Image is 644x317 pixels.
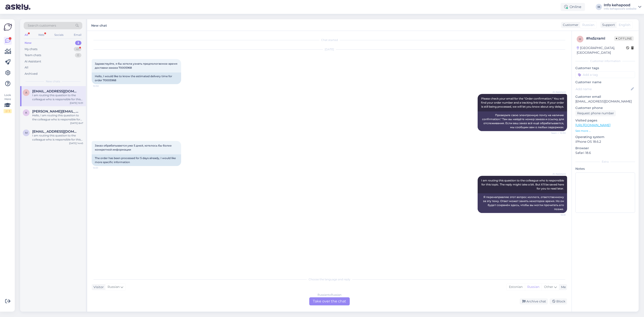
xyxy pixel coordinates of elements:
div: Info kehapood's website [604,7,636,11]
span: Здравствуйте, я бы хотела узнать предпологаемое время доставки заказа 70005968 [95,62,178,69]
div: AI Assistant [25,59,41,64]
span: Seen ✓ 10:30 [549,131,566,135]
span: Offline [614,36,634,41]
div: 2 / 3 [4,109,12,113]
div: [DATE] 10:31 [70,101,83,105]
div: Проверьте свою электронную почту на наличие confirmation." Там вы найдёте номер заказа и ссылку д... [478,111,567,131]
div: Archived [25,72,38,76]
p: Customer email [575,94,635,99]
div: Choose the language and reply [92,277,567,281]
span: Please check your email for the "Order confirmation." You will find your order number and a track... [481,97,565,108]
div: Info kehapood [604,3,636,7]
span: New chats [46,79,60,83]
span: h [579,37,581,41]
div: Me [559,285,566,289]
span: I am routing this question to the colleague who is responsible for this topic. The reply might ta... [481,179,565,190]
p: Customer phone [575,106,635,110]
div: All [24,32,29,38]
p: Operating system [575,135,635,139]
div: [GEOGRAPHIC_DATA], [GEOGRAPHIC_DATA] [577,46,626,55]
div: Visitor [92,285,104,289]
a: Info kehapoodInfo kehapood's website [604,3,641,11]
div: My chats [25,47,37,51]
div: 41 [74,47,81,51]
span: mariliis8@icloud.com [32,130,79,134]
div: # hs5zraml [586,36,614,41]
span: K [25,111,27,114]
div: Request phone number [575,110,616,116]
div: Socials [53,32,64,38]
div: 0 [75,53,81,57]
p: Safari 18.6 [575,151,635,155]
img: Askly Logo [4,23,12,31]
div: Я перенаправляю этот вопрос коллеге, ответственному за эту тему. Ответ может занять некоторое вре... [478,193,567,213]
p: [EMAIL_ADDRESS][DOMAIN_NAME] [575,99,635,104]
div: Block [550,298,567,304]
div: Extra [575,160,635,164]
div: [DATE] [92,47,567,51]
span: AI Assistant [549,172,566,176]
div: Team chats [25,53,41,57]
div: Hello, I would like to know the estimated delivery time for order 70005968 [92,72,181,84]
div: New [25,41,32,45]
p: Customer tags [575,66,635,70]
div: Take over the chat [309,297,350,305]
span: adissova@gmail.com [32,89,79,93]
input: Add a tag [575,71,635,78]
span: Russian [108,285,120,289]
input: Add name [576,87,630,91]
p: See more ... [575,129,635,133]
div: Customer [561,23,578,27]
div: I am routing this question to the colleague who is responsible for this topic. The reply might ta... [32,134,83,142]
p: Notes [575,166,635,171]
label: New chat [91,22,107,28]
p: Visited pages [575,118,635,123]
div: Customer information [575,59,635,63]
div: All [25,65,28,70]
div: Web [37,32,45,38]
div: Archive chat [520,298,548,304]
span: Заказ обрабатывается уже 5 дней, хотелось бы более конкретной информации [95,144,172,151]
div: Estonian [507,284,525,290]
span: Russian [582,23,594,27]
span: 10:31 [549,213,566,217]
div: [DATE] 8:47 [70,121,83,125]
span: 10:30 [93,84,110,88]
div: Look Here [4,93,12,113]
div: I am routing this question to the colleague who is responsible for this topic. The reply might ta... [32,93,83,101]
div: Online [561,3,585,11]
div: Hello, I am routing this question to the colleague who is responsible for this topic. The reply m... [32,113,83,121]
span: m [25,131,28,134]
span: a [25,91,27,94]
div: Support [600,23,615,27]
p: Browser [575,146,635,151]
span: 10:31 [93,166,110,170]
div: Russian [525,284,542,290]
div: IK [596,4,602,10]
span: Search customers [28,23,56,28]
div: 3 [75,41,81,45]
span: Other [544,285,553,289]
div: Chat started [92,38,567,42]
div: Russian to Russian [318,293,341,297]
span: AI Assistant [549,90,566,94]
div: [DATE] 14:45 [69,142,83,145]
div: The order has been processed for 5 days already, I would like more specific information [92,154,181,166]
p: Customer name [575,80,635,85]
span: English [619,23,630,27]
p: iPhone OS 18.6.2 [575,139,635,144]
a: [URL][DOMAIN_NAME] [575,123,610,127]
div: Email [73,32,82,38]
span: Katrin.koor@hotmail.com [32,109,79,113]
